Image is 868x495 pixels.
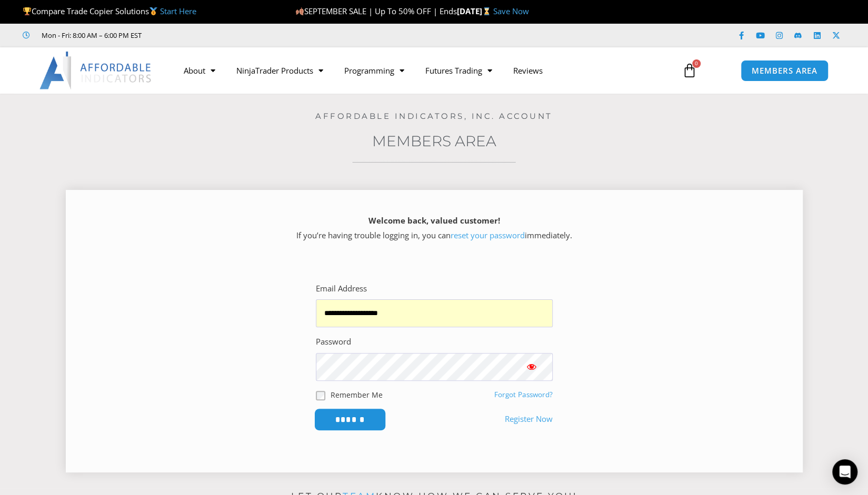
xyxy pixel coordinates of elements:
[451,230,525,240] a: reset your password
[494,390,553,399] a: Forgot Password?
[173,58,226,83] a: About
[372,132,496,150] a: Members Area
[666,55,713,86] a: 0
[39,52,153,89] img: LogoAI | Affordable Indicators – NinjaTrader
[692,59,701,68] span: 0
[226,58,334,83] a: NinjaTrader Products
[156,30,314,41] iframe: Customer reviews powered by Trustpilot
[493,6,529,16] a: Save Now
[160,6,196,16] a: Start Here
[505,412,553,427] a: Register Now
[315,111,553,121] a: Affordable Indicators, Inc. Account
[334,58,415,83] a: Programming
[84,214,784,243] p: If you’re having trouble logging in, you can immediately.
[415,58,503,83] a: Futures Trading
[149,7,157,15] img: 🥇
[832,459,857,484] div: Open Intercom Messenger
[316,281,367,296] label: Email Address
[368,215,500,226] strong: Welcome back, valued customer!
[331,389,383,400] label: Remember Me
[295,6,457,16] span: SEPTEMBER SALE | Up To 50% OFF | Ends
[23,7,31,15] img: 🏆
[741,60,829,82] a: MEMBERS AREA
[752,67,817,75] span: MEMBERS AREA
[316,335,351,349] label: Password
[511,353,553,380] button: Show password
[296,7,304,15] img: 🍂
[39,29,142,42] span: Mon - Fri: 8:00 AM – 6:00 PM EST
[457,6,493,16] strong: [DATE]
[483,7,491,15] img: ⌛
[173,58,670,83] nav: Menu
[23,6,196,16] span: Compare Trade Copier Solutions
[503,58,553,83] a: Reviews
